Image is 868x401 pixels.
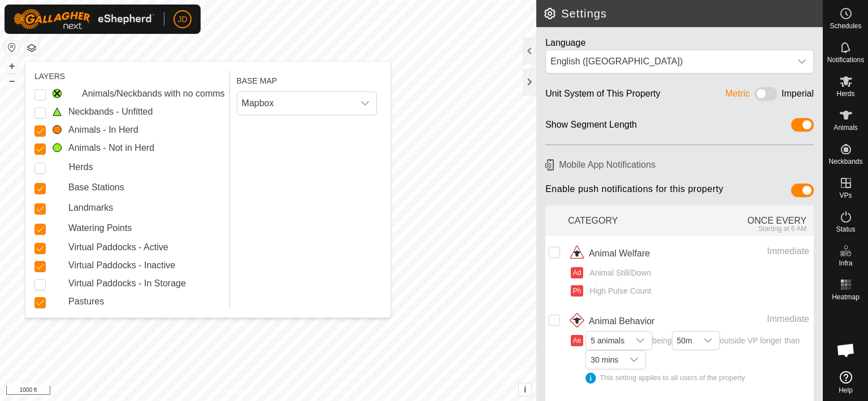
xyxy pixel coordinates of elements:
div: dropdown trigger [629,332,652,350]
div: dropdown trigger [354,92,376,115]
span: 30 mins [586,351,623,369]
button: Ae [571,335,583,346]
button: Ad [571,267,583,278]
div: dropdown trigger [697,332,719,350]
div: dropdown trigger [791,50,813,73]
div: Open chat [829,333,863,367]
span: i [524,385,526,394]
label: Animals/Neckbands with no comms [82,87,225,101]
span: Infra [839,260,852,267]
label: Landmarks [68,201,113,215]
div: BASE MAP [237,71,377,87]
span: Mapbox [237,92,354,115]
div: English ([GEOGRAPHIC_DATA]) [550,55,786,68]
label: Animals - Not in Herd [68,141,154,155]
div: Starting at 6 AM [691,225,807,233]
a: Contact Us [279,386,313,396]
img: animal behavior icon [568,312,586,330]
div: dropdown trigger [623,351,645,369]
label: Pastures [68,295,104,308]
div: Immediate [709,245,809,258]
div: Show Segment Length [545,118,637,136]
button: – [5,74,19,88]
span: VPs [839,192,852,199]
label: Animals - In Herd [68,123,138,137]
button: i [519,383,531,396]
span: JD [177,14,187,25]
span: High Pulse Count [585,285,651,297]
span: Animal Still/Down [585,267,651,279]
button: Map Layers [25,41,38,55]
span: 5 animals [586,332,629,350]
h6: Mobile App Notifications [541,155,818,175]
a: Privacy Policy [224,386,266,396]
h2: Settings [543,7,823,20]
span: Heatmap [832,294,860,300]
span: being outside VP longer than [585,336,809,383]
div: ONCE EVERY [691,208,814,233]
div: LAYERS [34,71,225,82]
span: English (US) [546,50,791,73]
label: Watering Points [68,221,132,235]
div: Metric [726,87,750,104]
img: animal welfare icon [568,245,586,263]
span: Animals [834,124,858,131]
span: Help [839,387,853,394]
span: Herds [836,90,854,97]
div: Imperial [782,87,814,104]
div: CATEGORY [568,208,691,233]
span: 50m [672,332,697,350]
span: Status [836,226,855,233]
img: Gallagher Logo [14,9,155,29]
button: Reset Map [5,41,19,54]
div: Unit System of This Property [545,87,660,104]
label: Base Stations [68,181,124,194]
span: Notifications [827,56,864,63]
label: Virtual Paddocks - Active [68,241,168,254]
span: Schedules [830,23,861,29]
label: Virtual Paddocks - Inactive [68,259,175,272]
div: Immediate [709,312,809,326]
div: This setting applies to all users of the property [585,373,809,383]
button: + [5,59,19,73]
span: Animal Behavior [589,315,655,328]
label: Neckbands - Unfitted [68,105,153,119]
label: Herds [69,160,93,174]
div: Language [545,36,814,50]
a: Help [823,367,868,398]
span: Neckbands [828,158,862,165]
span: Animal Welfare [589,247,650,260]
button: Ph [571,285,583,297]
label: Virtual Paddocks - In Storage [68,277,186,290]
span: Enable push notifications for this property [545,184,723,201]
